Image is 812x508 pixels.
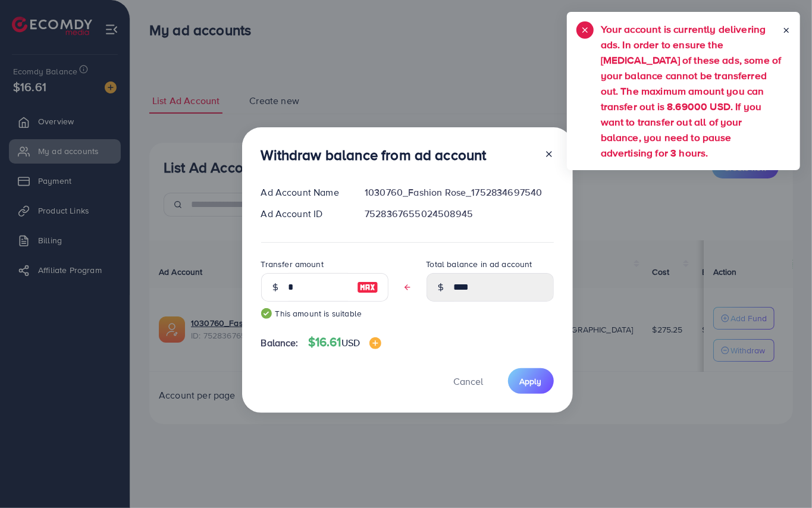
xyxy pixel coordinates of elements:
button: Cancel [439,368,499,394]
div: 7528367655024508945 [355,207,563,221]
h5: Your account is currently delivering ads. In order to ensure the [MEDICAL_DATA] of these ads, som... [601,21,782,161]
span: Apply [520,375,542,387]
h3: Withdraw balance from ad account [261,146,487,164]
img: guide [261,308,272,319]
span: USD [341,336,360,349]
iframe: Chat [761,454,803,499]
div: Ad Account Name [252,186,356,199]
button: Apply [508,368,554,394]
span: Cancel [454,375,484,388]
label: Total balance in ad account [427,258,532,270]
div: Ad Account ID [252,207,356,221]
img: image [369,337,381,349]
img: image [357,280,378,294]
span: Balance: [261,336,299,350]
div: 1030760_Fashion Rose_1752834697540 [355,186,563,199]
small: This amount is suitable [261,308,388,319]
label: Transfer amount [261,258,324,270]
h4: $16.61 [308,335,381,350]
